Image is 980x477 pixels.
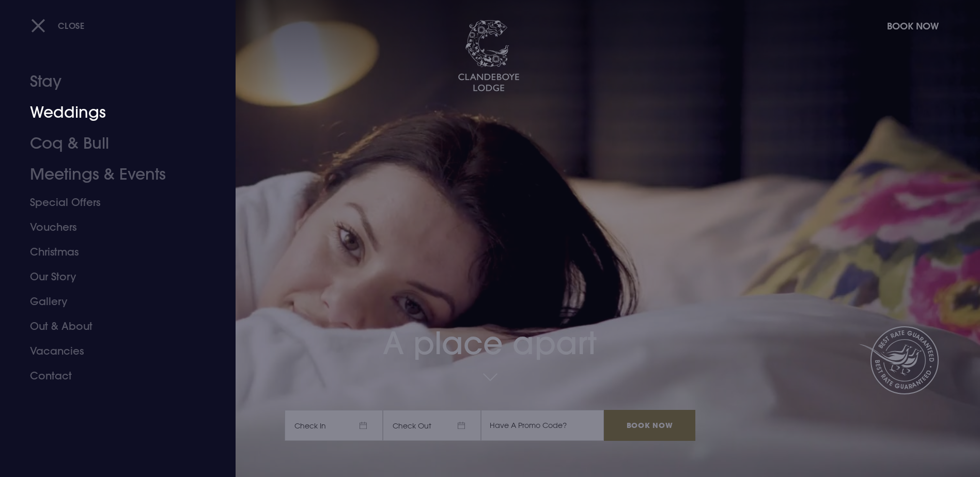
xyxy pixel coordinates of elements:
[30,339,193,363] a: Vacancies
[30,363,193,388] a: Contact
[30,314,193,339] a: Out & About
[30,66,193,97] a: Stay
[30,289,193,314] a: Gallery
[58,20,85,31] span: Close
[31,15,85,36] button: Close
[30,190,193,215] a: Special Offers
[30,159,193,190] a: Meetings & Events
[30,264,193,289] a: Our Story
[30,240,193,264] a: Christmas
[30,97,193,128] a: Weddings
[30,128,193,159] a: Coq & Bull
[30,215,193,240] a: Vouchers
